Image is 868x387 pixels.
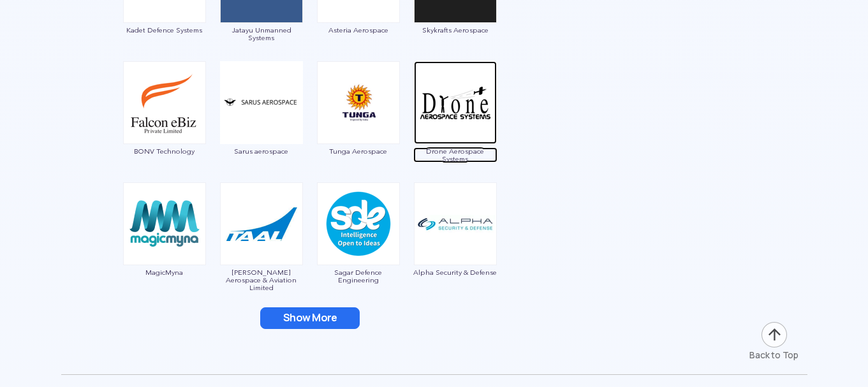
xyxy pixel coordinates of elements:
a: Tunga Aerospace [316,96,401,155]
a: Sarus aerospace [219,96,304,155]
span: Alpha Security & Defense [413,268,497,276]
span: Skykrafts Aerospace [413,26,497,34]
span: [PERSON_NAME] Aerospace & Aviation Limited [219,268,304,291]
a: [PERSON_NAME] Aerospace & Aviation Limited [219,217,304,291]
img: ic_tanejaaerospace.png [220,182,303,265]
span: Sagar Defence Engineering [316,268,401,284]
img: ic_sagardefence.png [317,182,400,265]
span: Sarus aerospace [219,147,304,155]
span: Kadet Defence Systems [122,26,207,34]
span: Tunga Aerospace [316,147,401,155]
span: MagicMyna [122,268,207,276]
img: ic_droneaerospace.png [414,61,497,144]
a: Alpha Security & Defense [413,217,497,276]
a: Sagar Defence Engineering [316,217,401,284]
img: ic_bonv.png [123,61,206,144]
span: Drone Aerospace Systems [413,147,497,163]
a: BONV Technology [122,96,207,155]
a: MagicMyna [122,217,207,276]
div: Back to Top [749,349,798,361]
button: Show More [260,307,360,329]
a: Drone Aerospace Systems [413,96,497,163]
span: BONV Technology [122,147,207,155]
img: img_tunga.png [317,61,400,144]
img: img_magicmyna.png [123,182,206,265]
img: ic_arrow-up.png [760,321,788,349]
span: Asteria Aerospace [316,26,401,34]
img: img_sarus.png [220,61,303,144]
span: Jatayu Unmanned Systems [219,26,304,41]
img: ic_alphasecurity.png [414,182,497,265]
